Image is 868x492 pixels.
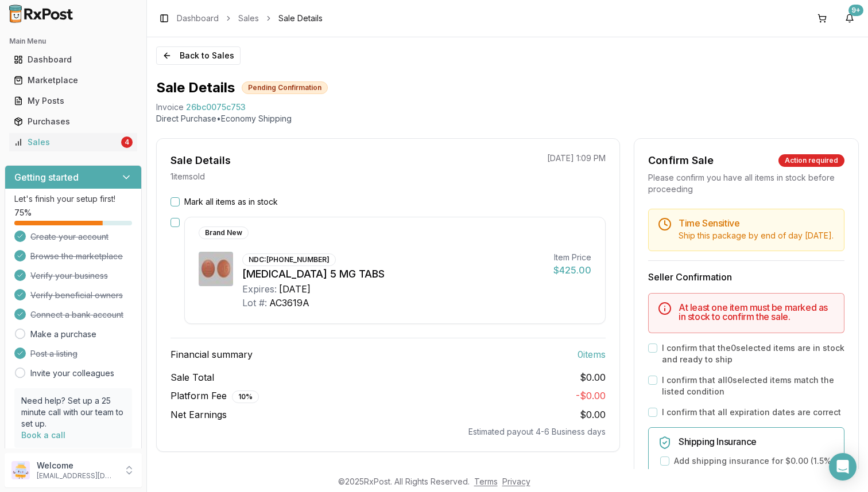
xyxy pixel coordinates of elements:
span: 75 % [14,207,32,218]
button: Back to Sales [156,46,241,65]
a: Dashboard [177,13,219,24]
img: Tradjenta 5 MG TABS [199,252,233,286]
a: Privacy [502,477,530,486]
div: [DATE] [279,282,311,296]
span: Browse the marketplace [30,251,123,262]
div: Invoice [156,101,184,113]
h5: Shipping Insurance [679,437,835,446]
label: I confirm that all expiration dates are correct [662,407,841,418]
span: Verify beneficial owners [30,290,123,301]
span: - $0.00 [576,390,606,401]
button: My Posts [5,92,142,110]
span: Post a listing [30,348,77,360]
div: Lot #: [242,296,267,310]
a: My Posts [9,91,137,111]
span: $0.00 [580,370,606,384]
span: Create your account [30,231,108,243]
h3: Getting started [14,170,79,184]
div: Pending Confirmation [242,81,328,94]
div: Sale Details [170,153,231,169]
span: Sale Total [170,370,214,384]
div: Please confirm you have all items in stock before proceeding [648,172,844,195]
span: Financial summary [170,347,253,361]
div: Sales [14,136,119,148]
h5: At least one item must be marked as in stock to confirm the sale. [679,303,835,321]
div: Purchases [14,116,133,127]
div: Open Intercom Messenger [829,453,857,481]
span: Sale Details [278,13,323,24]
h2: Main Menu [9,37,137,46]
div: AC3619A [269,296,309,310]
div: NDC: [PHONE_NUMBER] [242,253,336,266]
button: Sales4 [5,133,142,151]
label: Mark all items as in stock [184,196,278,208]
p: Direct Purchase • Economy Shipping [156,113,859,124]
a: Terms [474,477,498,486]
div: Marketplace [14,75,133,86]
span: Net Earnings [170,408,227,421]
p: [EMAIL_ADDRESS][DOMAIN_NAME] [37,471,117,481]
img: User avatar [11,461,30,479]
div: Item Price [553,252,591,263]
a: Dashboard [9,49,137,70]
button: Dashboard [5,50,142,69]
a: Make a purchase [30,329,96,340]
button: 9+ [840,9,859,28]
a: Purchases [9,111,137,132]
nav: breadcrumb [177,13,323,24]
div: [MEDICAL_DATA] 5 MG TABS [242,266,544,282]
a: Invite your colleagues [30,368,114,379]
a: Sales [238,13,259,24]
div: Action required [778,154,844,167]
p: 1 item sold [170,171,205,182]
h5: Time Sensitive [679,218,835,228]
a: Book a call [21,430,65,440]
a: Sales4 [9,132,137,153]
label: I confirm that the 0 selected items are in stock and ready to ship [662,342,844,365]
label: I confirm that all 0 selected items match the listed condition [662,374,844,397]
h3: Seller Confirmation [648,270,844,284]
img: RxPost Logo [5,5,78,23]
div: Dashboard [14,54,133,65]
p: Let's finish your setup first! [14,193,132,205]
div: $425.00 [553,263,591,277]
p: Need help? Set up a 25 minute call with our team to set up. [21,395,125,429]
h1: Sale Details [156,79,235,97]
p: [DATE] 1:09 PM [547,153,606,164]
div: 4 [121,136,133,148]
div: Confirm Sale [648,153,714,169]
span: Verify your business [30,270,108,282]
p: Welcome [37,460,117,471]
span: 26bc0075c753 [186,101,246,113]
a: Marketplace [9,70,137,91]
div: Estimated payout 4-6 Business days [170,426,606,438]
div: 10 % [232,391,259,403]
div: Brand New [199,227,249,239]
button: Purchases [5,112,142,131]
span: Connect a bank account [30,309,123,321]
button: Marketplace [5,71,142,89]
span: 0 item s [578,347,606,361]
span: Platform Fee [170,389,259,403]
div: 9+ [848,5,863,16]
label: Add shipping insurance for $0.00 ( 1.5 % of order value) [674,455,835,478]
div: My Posts [14,95,133,107]
span: Ship this package by end of day [DATE] . [679,231,834,240]
span: $0.00 [580,409,606,420]
div: Expires: [242,282,277,296]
